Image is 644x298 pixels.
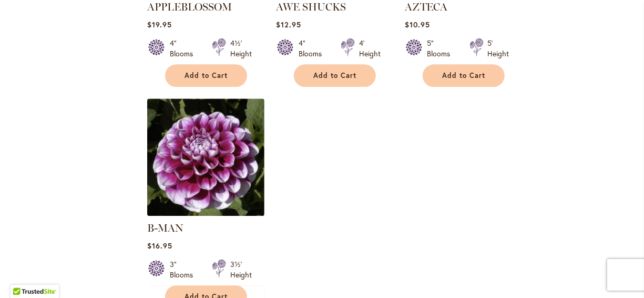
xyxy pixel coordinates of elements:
span: Add to Cart [313,71,356,80]
span: $19.95 [147,19,172,29]
div: 4' Height [359,38,381,59]
span: Add to Cart [185,71,228,80]
iframe: Launch Accessibility Center [8,261,37,290]
button: Add to Cart [423,64,505,87]
span: $16.95 [147,241,172,251]
div: 4" Blooms [299,38,328,59]
span: Add to Cart [442,71,485,80]
a: APPLEBLOSSOM [147,1,232,13]
a: AZTECA [405,1,448,13]
span: $10.95 [405,19,430,29]
div: 5' Height [488,38,509,59]
div: 3" Blooms [170,259,199,280]
div: 3½' Height [230,259,252,280]
div: 4" Blooms [170,38,199,59]
button: Add to Cart [294,64,376,87]
a: AWE SHUCKS [276,1,346,13]
a: B-MAN [147,222,183,234]
button: Add to Cart [165,64,247,87]
a: B-MAN [147,208,264,218]
span: $12.95 [276,19,301,29]
div: 5" Blooms [427,38,457,59]
img: B-MAN [147,98,264,216]
div: 4½' Height [230,38,252,59]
